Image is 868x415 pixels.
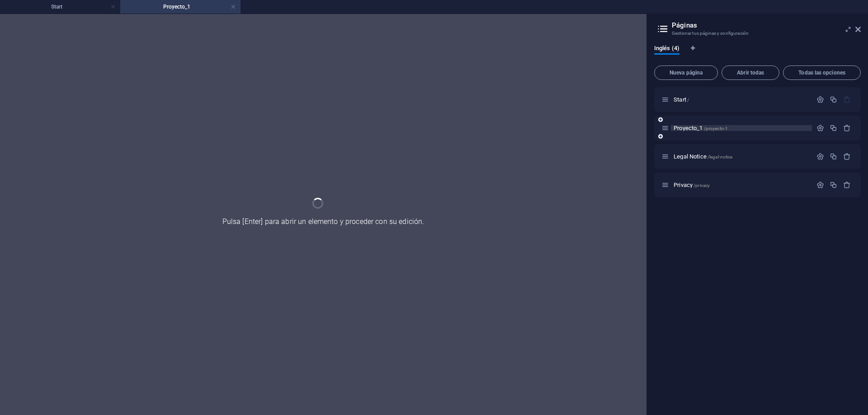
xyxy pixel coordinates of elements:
div: Duplicar [830,153,837,160]
div: Start/ [671,97,812,103]
div: Eliminar [843,153,851,160]
span: /proyecto-1 [704,126,728,131]
span: Abrir todas [726,70,775,75]
button: Nueva página [654,65,718,80]
div: Configuración [816,153,824,160]
button: Abrir todas [722,65,779,80]
span: / [687,98,689,103]
span: Nueva página [658,70,714,75]
span: /legal-notice [708,154,733,159]
div: Proyecto_1/proyecto-1 [671,125,812,131]
div: Configuración [816,96,824,103]
div: Pestañas de idiomas [654,45,861,62]
div: La página principal no puede eliminarse [843,96,851,103]
span: Todas las opciones [787,70,857,75]
div: Eliminar [843,181,851,189]
span: Haz clic para abrir la página [674,182,710,188]
div: Duplicar [830,124,837,132]
div: Privacy/privacy [671,182,812,188]
div: Configuración [816,124,824,132]
h4: Proyecto_1 [120,2,241,12]
span: Haz clic para abrir la página [674,125,728,131]
h2: Páginas [672,21,861,29]
span: Inglés (4) [654,43,679,56]
button: Todas las opciones [783,65,861,80]
h3: Gestionar tus páginas y configuración [672,29,843,37]
div: Eliminar [843,124,851,132]
span: Haz clic para abrir la página [674,153,732,160]
div: Configuración [816,181,824,189]
span: /privacy [693,183,710,188]
div: Duplicar [830,96,837,103]
span: Haz clic para abrir la página [674,96,689,103]
div: Legal Notice/legal-notice [671,154,812,159]
div: Duplicar [830,181,837,189]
